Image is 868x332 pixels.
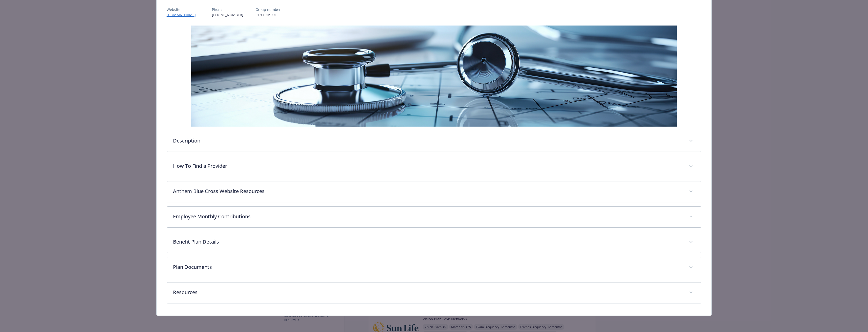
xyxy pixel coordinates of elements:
[167,282,701,303] div: Resources
[173,213,683,220] p: Employee Monthly Contributions
[167,156,701,177] div: How To Find a Provider
[173,187,683,195] p: Anthem Blue Cross Website Resources
[167,12,200,17] a: [DOMAIN_NAME]
[167,232,701,253] div: Benefit Plan Details
[167,131,701,152] div: Description
[173,289,683,296] p: Resources
[212,12,243,17] p: [PHONE_NUMBER]
[173,137,683,145] p: Description
[167,257,701,278] div: Plan Documents
[167,7,200,12] p: Website
[173,238,683,246] p: Benefit Plan Details
[191,26,677,127] img: banner
[212,7,243,12] p: Phone
[167,207,701,227] div: Employee Monthly Contributions
[255,7,281,12] p: Group number
[167,181,701,202] div: Anthem Blue Cross Website Resources
[173,263,683,271] p: Plan Documents
[255,12,281,17] p: L12062M001
[173,162,683,170] p: How To Find a Provider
